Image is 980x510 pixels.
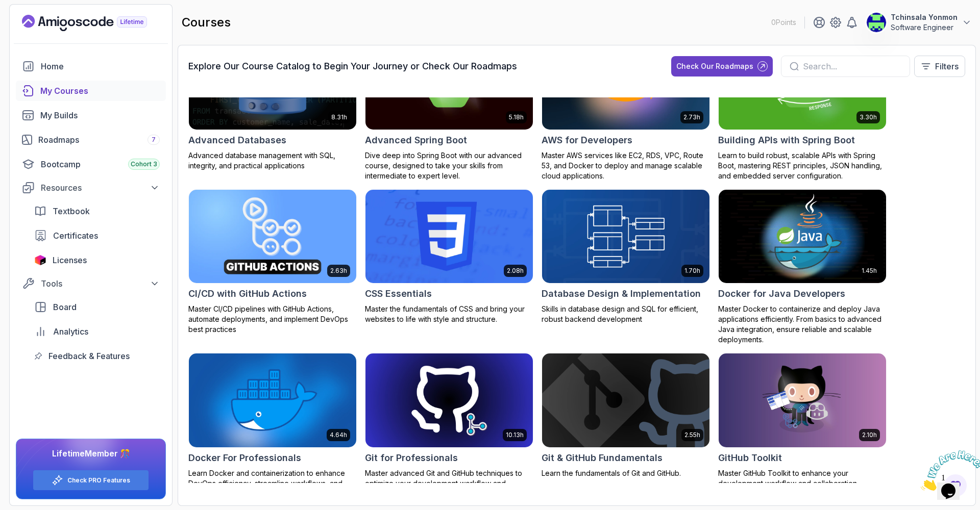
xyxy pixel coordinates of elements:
[28,346,166,366] a: feedback
[331,113,347,121] p: 8.31h
[188,35,357,171] a: Advanced Databases card8.31hAdvanced DatabasesAdvanced database management with SQL, integrity, a...
[718,133,855,147] h2: Building APIs with Spring Boot
[28,321,166,342] a: analytics
[542,468,710,478] p: Learn the fundamentals of Git and GitHub.
[189,353,356,447] img: Docker For Professionals card
[542,353,709,447] img: Git & GitHub Fundamentals card
[40,109,160,121] div: My Builds
[507,267,524,275] p: 2.08h
[365,304,533,324] p: Master the fundamentals of CSS and bring your websites to life with style and structure.
[53,205,90,217] span: Textbook
[542,150,710,181] p: Master AWS services like EC2, RDS, VPC, Route 53, and Docker to deploy and manage scalable cloud ...
[718,353,887,499] a: GitHub Toolkit card2.10hGitHub ToolkitMaster GitHub Toolkit to enhance your development workflow ...
[16,105,166,125] a: builds
[152,136,156,144] span: 7
[365,190,533,284] img: CSS Essentials card
[365,35,533,181] a: Advanced Spring Boot card5.18hAdvanced Spring BootDive deep into Spring Boot with our advanced co...
[862,267,877,275] p: 1.45h
[53,325,88,338] span: Analytics
[41,277,160,290] div: Tools
[34,255,46,265] img: jetbrains icon
[188,304,357,335] p: Master CI/CD pipelines with GitHub Actions, automate deployments, and implement DevOps best pract...
[542,304,710,324] p: Skills in database design and SQL for efficient, robust backend development
[185,187,360,286] img: CI/CD with GitHub Actions card
[188,287,307,301] h2: CI/CD with GitHub Actions
[718,304,887,345] p: Master Docker to containerize and deploy Java applications efficiently. From basics to advanced J...
[131,160,157,168] span: Cohort 3
[16,56,166,76] a: home
[188,150,357,171] p: Advanced database management with SQL, integrity, and practical applications
[542,133,632,147] h2: AWS for Developers
[867,13,886,32] img: user profile image
[542,287,701,301] h2: Database Design & Implementation
[53,229,98,242] span: Certificates
[48,350,130,362] span: Feedback & Features
[718,287,845,301] h2: Docker for Java Developers
[684,431,700,439] p: 2.55h
[365,468,533,499] p: Master advanced Git and GitHub techniques to optimize your development workflow and collaboration...
[365,451,458,465] h2: Git for Professionals
[188,468,357,499] p: Learn Docker and containerization to enhance DevOps efficiency, streamline workflows, and improve...
[16,178,166,197] button: Resources
[891,12,958,22] p: Tchinsala Yonmon
[53,301,77,313] span: Board
[676,61,753,71] div: Check Our Roadmaps
[683,113,700,121] p: 2.73h
[4,4,67,44] img: Chat attention grabber
[365,133,467,147] h2: Advanced Spring Boot
[719,353,886,447] img: GitHub Toolkit card
[917,446,980,495] iframe: chat widget
[188,189,357,335] a: CI/CD with GitHub Actions card2.63hCI/CD with GitHub ActionsMaster CI/CD pipelines with GitHub Ac...
[506,431,524,439] p: 10.13h
[4,4,8,13] span: 1
[542,190,709,284] img: Database Design & Implementation card
[41,158,160,170] div: Bootcamp
[188,353,357,499] a: Docker For Professionals card4.64hDocker For ProfessionalsLearn Docker and containerization to en...
[365,150,533,181] p: Dive deep into Spring Boot with our advanced course, designed to take your skills from intermedia...
[67,476,130,484] a: Check PRO Features
[862,431,877,439] p: 2.10h
[542,353,710,478] a: Git & GitHub Fundamentals card2.55hGit & GitHub FundamentalsLearn the fundamentals of Git and Git...
[188,59,517,73] h3: Explore Our Course Catalog to Begin Your Journey or Check Our Roadmaps
[718,189,887,345] a: Docker for Java Developers card1.45hDocker for Java DevelopersMaster Docker to containerize and d...
[16,274,166,293] button: Tools
[803,60,901,72] input: Search...
[935,60,959,72] p: Filters
[22,15,170,31] a: Landing page
[365,353,533,499] a: Git for Professionals card10.13hGit for ProfessionalsMaster advanced Git and GitHub techniques to...
[16,81,166,101] a: courses
[718,451,782,465] h2: GitHub Toolkit
[718,150,887,181] p: Learn to build robust, scalable APIs with Spring Boot, mastering REST principles, JSON handling, ...
[28,201,166,221] a: textbook
[33,470,149,491] button: Check PRO Features
[28,297,166,317] a: board
[718,35,887,181] a: Building APIs with Spring Boot card3.30hBuilding APIs with Spring BootLearn to build robust, scal...
[365,287,432,301] h2: CSS Essentials
[684,267,700,275] p: 1.70h
[188,451,301,465] h2: Docker For Professionals
[41,60,160,72] div: Home
[671,56,773,76] button: Check Our Roadmaps
[542,451,663,465] h2: Git & GitHub Fundamentals
[16,130,166,150] a: roadmaps
[509,113,524,121] p: 5.18h
[41,182,160,194] div: Resources
[182,14,231,31] h2: courses
[365,353,533,447] img: Git for Professionals card
[771,17,796,28] p: 0 Points
[719,190,886,284] img: Docker for Java Developers card
[914,56,965,77] button: Filters
[891,22,958,33] p: Software Engineer
[53,254,87,266] span: Licenses
[40,85,160,97] div: My Courses
[28,225,166,246] a: certificates
[718,468,887,499] p: Master GitHub Toolkit to enhance your development workflow and collaboration efficiency.
[330,431,347,439] p: 4.64h
[188,133,286,147] h2: Advanced Databases
[866,12,972,33] button: user profile imageTchinsala YonmonSoftware Engineer
[860,113,877,121] p: 3.30h
[16,154,166,174] a: bootcamp
[542,35,710,181] a: AWS for Developers card2.73hAWS for DevelopersMaster AWS services like EC2, RDS, VPC, Route 53, a...
[38,134,160,146] div: Roadmaps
